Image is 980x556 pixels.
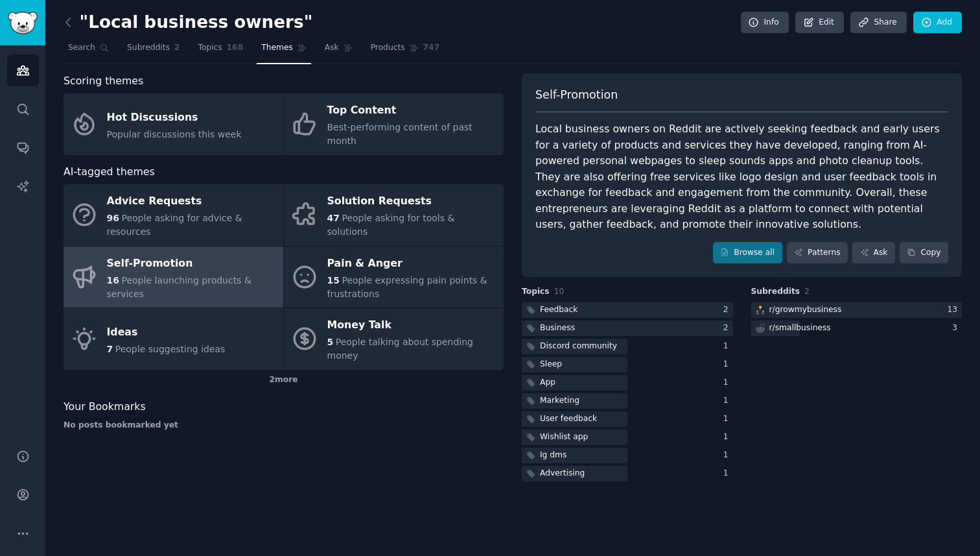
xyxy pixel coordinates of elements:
[540,304,577,316] div: Feedback
[107,107,242,128] div: Hot Discussions
[107,253,277,274] div: Self-Promotion
[540,359,562,370] div: Sleep
[540,322,575,334] div: Business
[284,247,504,308] a: Pain & Anger15People expressing pain points & frustrations
[751,286,800,298] span: Subreddits
[64,12,312,33] h2: "Local business owners"
[64,370,504,391] div: 2 more
[952,322,962,334] div: 3
[522,357,733,373] a: Sleep1
[522,286,550,298] span: Topics
[723,413,733,425] div: 1
[540,431,588,443] div: Wishlist app
[107,275,119,285] span: 16
[741,12,789,34] a: Info
[540,413,597,425] div: User feedback
[522,448,733,464] a: Ig dms1
[115,344,226,354] span: People suggesting ideas
[900,242,948,264] button: Copy
[327,253,497,274] div: Pain & Anger
[535,87,618,103] span: Self-Promotion
[723,468,733,479] div: 1
[198,42,222,54] span: Topics
[174,42,180,54] span: 2
[522,339,733,355] a: Discord community1
[522,393,733,409] a: Marketing1
[723,322,733,334] div: 2
[522,302,733,319] a: Feedback2
[261,42,293,54] span: Themes
[64,420,504,431] div: No posts bookmarked yet
[107,213,119,223] span: 96
[64,184,283,246] a: Advice Requests96People asking for advice & resources
[423,42,440,54] span: 747
[723,395,733,407] div: 1
[751,320,962,337] a: r/smallbusiness3
[127,42,170,54] span: Subreddits
[68,42,95,54] span: Search
[327,122,472,146] span: Best-performing content of past month
[804,287,810,296] span: 2
[64,164,155,180] span: AI-tagged themes
[540,468,585,479] div: Advertising
[795,12,844,34] a: Edit
[540,450,566,461] div: Ig dms
[320,38,357,64] a: Ask
[284,93,504,155] a: Top ContentBest-performing content of past month
[723,359,733,370] div: 1
[540,377,555,389] div: App
[852,242,895,264] a: Ask
[540,395,579,407] div: Marketing
[540,341,617,352] div: Discord community
[107,275,251,299] span: People launching products & services
[107,344,113,354] span: 7
[64,73,143,90] span: Scoring themes
[787,242,848,264] a: Patterns
[227,42,244,54] span: 168
[713,242,782,264] a: Browse all
[193,38,248,64] a: Topics168
[522,411,733,428] a: User feedback1
[64,247,283,308] a: Self-Promotion16People launching products & services
[751,302,962,319] a: growmybusinessr/growmybusiness13
[64,308,283,370] a: Ideas7People suggesting ideas
[107,191,277,212] div: Advice Requests
[522,429,733,446] a: Wishlist app1
[522,320,733,337] a: Business2
[554,287,565,296] span: 10
[64,38,113,64] a: Search
[327,275,487,299] span: People expressing pain points & frustrations
[723,341,733,352] div: 1
[723,431,733,443] div: 1
[257,38,311,64] a: Themes
[107,213,242,237] span: People asking for advice & resources
[947,304,962,316] div: 13
[284,184,504,246] a: Solution Requests47People asking for tools & solutions
[850,12,906,34] a: Share
[327,337,473,361] span: People talking about spending money
[723,377,733,389] div: 1
[107,322,226,343] div: Ideas
[325,42,339,54] span: Ask
[327,191,497,212] div: Solution Requests
[371,42,405,54] span: Products
[366,38,444,64] a: Products747
[64,399,146,415] span: Your Bookmarks
[913,12,962,34] a: Add
[522,375,733,391] a: App1
[284,308,504,370] a: Money Talk5People talking about spending money
[723,450,733,461] div: 1
[535,121,948,233] div: Local business owners on Reddit are actively seeking feedback and early users for a variety of pr...
[64,93,283,155] a: Hot DiscussionsPopular discussions this week
[122,38,184,64] a: Subreddits2
[327,315,497,336] div: Money Talk
[769,322,831,334] div: r/ smallbusiness
[522,466,733,482] a: Advertising1
[327,337,334,347] span: 5
[107,129,242,139] span: Popular discussions this week
[769,304,842,316] div: r/ growmybusiness
[756,306,765,315] img: growmybusiness
[327,213,340,223] span: 47
[327,275,340,285] span: 15
[327,101,497,121] div: Top Content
